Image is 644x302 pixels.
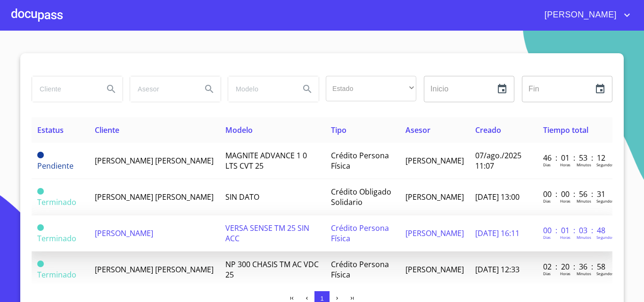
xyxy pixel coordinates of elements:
span: Terminado [37,197,76,207]
p: Dias [543,162,551,167]
p: Minutos [577,271,591,276]
span: [PERSON_NAME] [405,192,464,202]
span: [PERSON_NAME] [537,8,621,23]
span: SIN DATO [225,192,259,202]
span: Terminado [37,261,44,267]
p: 00 : 01 : 03 : 48 [543,225,607,236]
button: Search [100,78,123,100]
p: Segundos [596,235,614,240]
span: Estatus [37,125,64,135]
span: Asesor [405,125,430,135]
span: [PERSON_NAME] [PERSON_NAME] [95,155,214,166]
span: [PERSON_NAME] [PERSON_NAME] [95,264,214,275]
span: VERSA SENSE TM 25 SIN ACC [225,223,309,244]
p: Minutos [577,162,591,167]
p: Horas [560,162,570,167]
input: search [130,76,194,102]
span: Pendiente [37,161,74,171]
p: Horas [560,271,570,276]
span: Creado [475,125,501,135]
span: Crédito Obligado Solidario [331,187,391,207]
span: 07/ago./2025 11:07 [475,150,521,171]
p: Segundos [596,198,614,204]
p: 02 : 20 : 36 : 58 [543,261,607,272]
span: Terminado [37,188,44,195]
span: 1 [320,295,323,302]
span: [DATE] 13:00 [475,192,520,202]
p: Segundos [596,162,614,167]
span: Pendiente [37,152,44,158]
span: [PERSON_NAME] [95,228,153,238]
span: Crédito Persona Física [331,259,389,280]
p: Dias [543,198,551,204]
button: Search [198,78,221,100]
p: Horas [560,198,570,204]
input: search [228,76,292,102]
span: Crédito Persona Física [331,150,389,171]
p: 00 : 00 : 56 : 31 [543,189,607,199]
span: Modelo [225,125,253,135]
span: Crédito Persona Física [331,223,389,244]
span: [PERSON_NAME] [PERSON_NAME] [95,192,214,202]
div: ​ [326,76,416,101]
p: Dias [543,271,551,276]
span: [PERSON_NAME] [405,155,464,166]
p: Dias [543,235,551,240]
p: 46 : 01 : 53 : 12 [543,153,607,163]
span: [DATE] 12:33 [475,264,520,275]
span: MAGNITE ADVANCE 1 0 LTS CVT 25 [225,150,307,171]
p: Minutos [577,198,591,204]
p: Horas [560,235,570,240]
span: NP 300 CHASIS TM AC VDC 25 [225,259,319,280]
span: Tiempo total [543,125,588,135]
span: [DATE] 16:11 [475,228,520,238]
span: [PERSON_NAME] [405,228,464,238]
input: search [32,76,96,102]
span: Terminado [37,224,44,231]
button: Search [296,78,319,100]
button: account of current user [537,8,633,23]
p: Minutos [577,235,591,240]
span: Cliente [95,125,119,135]
span: Tipo [331,125,347,135]
p: Segundos [596,271,614,276]
span: [PERSON_NAME] [405,264,464,275]
span: Terminado [37,269,76,280]
span: Terminado [37,233,76,244]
